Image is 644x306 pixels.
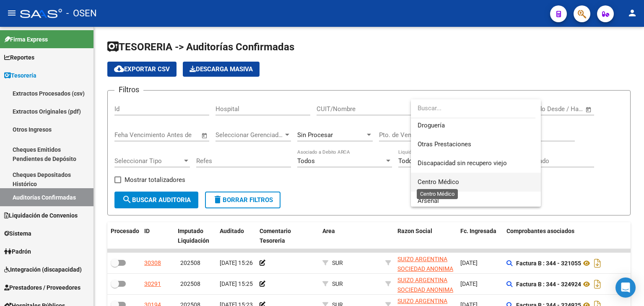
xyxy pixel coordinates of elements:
[615,277,636,298] div: Open Intercom Messenger
[418,197,439,205] span: Arsenal
[418,122,445,129] span: Droguería
[418,140,471,148] span: Otras Prestaciones
[418,178,459,186] span: Centro Médico
[418,159,507,167] span: Discapacidad sin recupero viejo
